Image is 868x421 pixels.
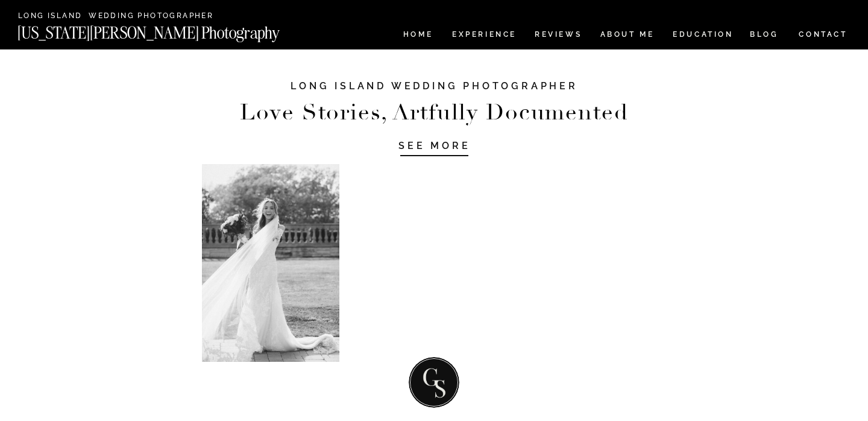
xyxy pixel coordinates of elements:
h2: Love Stories, Artfully Documented [227,103,641,123]
a: CONTACT [798,28,848,41]
a: Experience [452,31,515,41]
a: EDUCATION [671,31,735,41]
a: [US_STATE][PERSON_NAME] Photography [17,25,320,35]
a: Long Island Wedding Photographer [18,12,218,21]
a: REVIEWS [535,31,580,41]
a: BLOG [750,31,779,41]
a: HOME [401,31,435,41]
a: SEE MORE [377,139,492,151]
a: ABOUT ME [600,31,655,41]
h1: LONG ISLAND WEDDING PHOTOGRAPHEr [276,80,593,104]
